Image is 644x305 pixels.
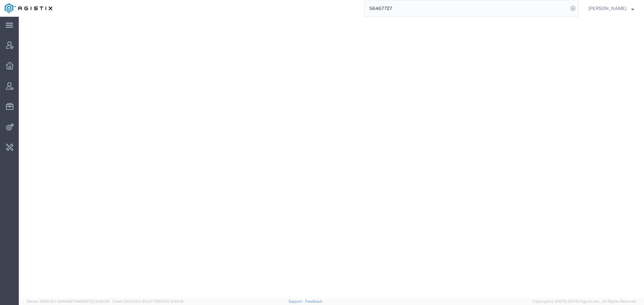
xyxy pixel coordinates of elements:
[588,4,635,12] button: [PERSON_NAME]
[19,17,644,298] iframe: To enrich screen reader interactions, please activate Accessibility in Grammarly extension settings
[588,5,627,12] span: Abbie Wilkiemeyer
[364,0,568,16] input: Search for shipment number, reference number
[112,299,183,303] span: Client: 2025.16.0-8fc0770
[305,299,322,303] a: Feedback
[82,299,109,303] span: [DATE] 10:42:29
[5,3,52,13] img: logo
[288,299,305,303] a: Support
[533,299,636,304] span: Copyright © [DATE]-[DATE] Agistix Inc., All Rights Reserved
[27,299,109,303] span: Server: 2025.16.0-9544af67660
[157,299,183,303] span: [DATE] 10:40:19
